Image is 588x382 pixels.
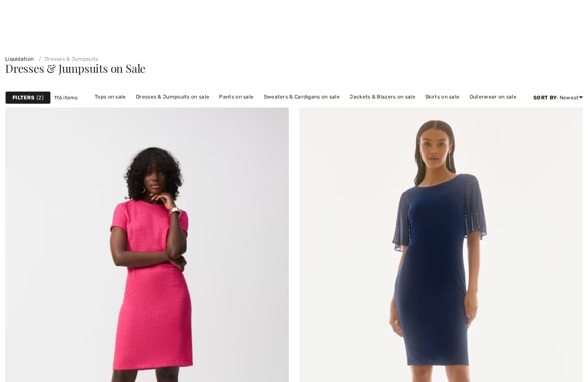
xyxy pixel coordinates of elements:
a: Jackets & Blazers on sale [345,91,420,102]
span: 2 [37,94,43,102]
a: Liquidation [5,56,34,62]
a: Sweaters & Cardigans on sale [260,91,344,102]
iframe: Opens a widget where you can chat to one of our agents [531,356,579,378]
strong: Sort By [533,95,557,101]
a: Tops on sale [90,91,130,102]
span: 116 items [54,94,78,102]
a: Dresses & Jumpsuits on sale [132,91,214,102]
a: Pants on sale [215,91,258,102]
a: Dresses & Jumpsuits [35,56,99,62]
a: Skirts on sale [421,91,464,102]
div: : Newest [533,94,583,102]
strong: Filters [12,94,34,102]
a: Outerwear on sale [465,91,521,102]
span: Dresses & Jumpsuits on Sale [5,61,145,76]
